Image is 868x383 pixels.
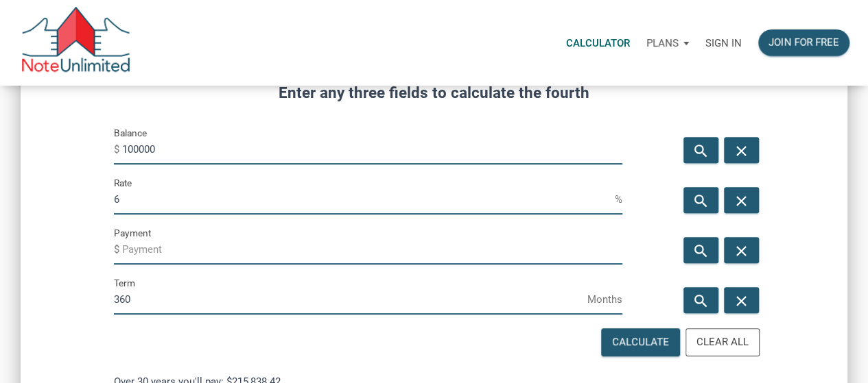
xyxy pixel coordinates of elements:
button: Plans [638,23,697,64]
i: close [734,243,750,260]
a: Join for free [750,21,858,64]
label: Payment [114,225,151,241]
button: search [683,237,718,263]
div: Clear All [696,334,749,350]
button: close [724,237,759,263]
p: Sign in [705,37,742,49]
input: Balance [122,134,622,164]
label: Balance [114,125,147,141]
p: Plans [646,37,679,49]
input: Term [114,284,587,314]
a: Calculator [558,21,638,64]
p: Calculator [566,37,630,49]
button: search [683,137,718,163]
button: search [683,187,718,213]
button: Clear All [685,328,760,356]
input: Payment [122,234,622,264]
input: Rate [114,184,615,214]
i: search [693,143,709,160]
a: Plans [638,21,697,64]
span: % [615,188,622,210]
button: close [724,187,759,213]
a: Sign in [697,21,750,64]
button: close [724,137,759,163]
span: $ [114,138,122,160]
span: Months [587,288,622,310]
label: Rate [114,175,132,191]
button: search [683,287,718,313]
i: search [693,243,709,260]
img: NoteUnlimited [21,7,131,79]
i: search [693,193,709,210]
div: Calculate [612,334,669,350]
i: close [734,293,750,310]
label: Term [114,275,135,291]
i: close [734,193,750,210]
button: Join for free [758,29,849,56]
button: Calculate [601,328,680,356]
h4: Enter any three fields to calculate the fourth [114,82,755,105]
div: Join for free [769,35,839,51]
i: close [734,143,750,160]
button: close [724,287,759,313]
span: $ [114,238,122,260]
i: search [693,293,709,310]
